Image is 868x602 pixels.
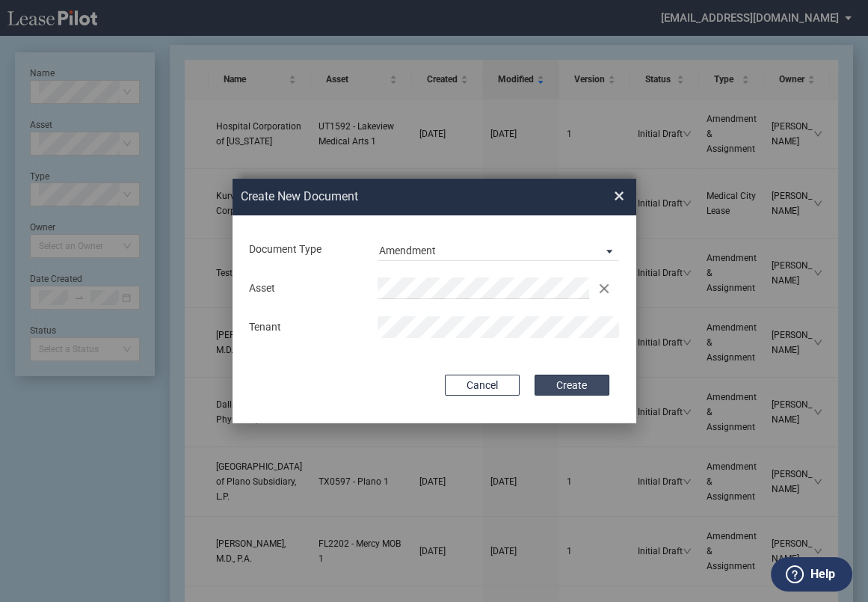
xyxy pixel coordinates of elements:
div: Tenant [240,320,369,335]
div: Document Type [240,242,369,257]
div: Asset [240,281,369,296]
button: Cancel [445,375,520,396]
h2: Create New Document [241,188,561,205]
md-select: Document Type: Amendment [378,239,619,261]
md-dialog: Create New ... [233,179,636,424]
div: Amendment [379,245,436,257]
button: Create [535,375,609,396]
span: × [614,184,624,208]
label: Help [810,565,835,584]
